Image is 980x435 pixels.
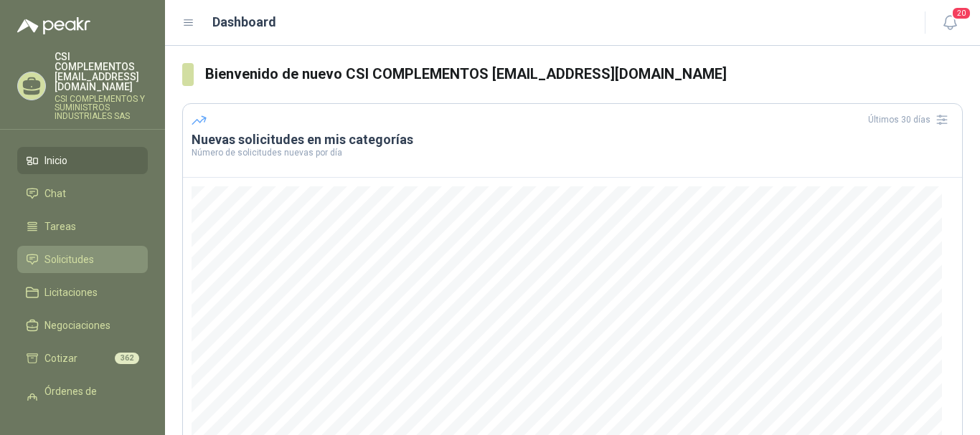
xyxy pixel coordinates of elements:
[17,180,148,207] a: Chat
[192,148,953,157] p: Número de solicitudes nuevas por día
[17,279,148,306] a: Licitaciones
[951,6,971,20] span: 20
[205,63,963,85] h3: Bienvenido de nuevo CSI COMPLEMENTOS [EMAIL_ADDRESS][DOMAIN_NAME]
[17,312,148,339] a: Negociaciones
[44,350,77,366] span: Cotizar
[44,186,66,201] span: Chat
[44,383,134,415] span: Órdenes de Compra
[44,219,76,234] span: Tareas
[44,153,67,168] span: Inicio
[212,12,276,32] h1: Dashboard
[44,252,94,267] span: Solicitudes
[192,131,953,148] h3: Nuevas solicitudes en mis categorías
[55,52,148,92] p: CSI COMPLEMENTOS [EMAIL_ADDRESS][DOMAIN_NAME]
[17,246,148,273] a: Solicitudes
[868,108,953,131] div: Últimos 30 días
[17,378,148,421] a: Órdenes de Compra
[17,147,148,174] a: Inicio
[17,345,148,372] a: Cotizar362
[115,353,139,364] span: 362
[17,17,90,34] img: Logo peakr
[937,10,963,36] button: 20
[44,317,110,333] span: Negociaciones
[44,285,98,300] span: Licitaciones
[17,213,148,240] a: Tareas
[55,95,148,120] p: CSI COMPLEMENTOS Y SUMINISTROS INDUSTRIALES SAS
